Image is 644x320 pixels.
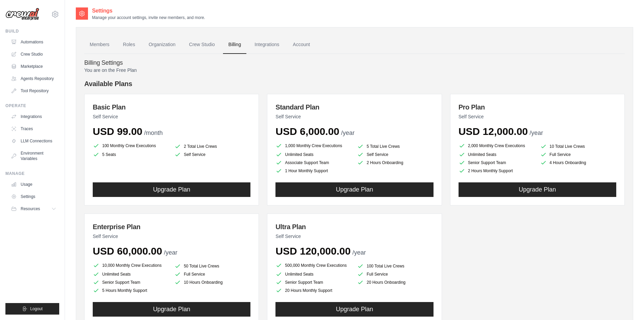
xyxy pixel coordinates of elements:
[275,151,352,158] li: Unlimited Seats
[93,222,250,232] h3: Enterprise Plan
[357,151,433,158] li: Self Service
[144,129,163,136] span: /month
[275,126,339,137] span: USD 6,000.00
[93,233,250,240] p: Self Service
[275,302,433,317] button: Upgrade Plan
[223,36,246,54] a: Billing
[21,206,40,212] span: Resources
[275,271,352,278] li: Unlimited Seats
[275,113,433,120] p: Self Service
[459,102,616,112] h3: Pro Plan
[275,142,352,150] li: 1,000 Monthly Crew Executions
[174,279,250,286] li: 10 Hours Onboarding
[530,129,543,136] span: /year
[84,79,625,88] h4: Available Plans
[357,263,433,269] li: 100 Total Live Crews
[92,15,205,20] p: Manage your account settings, invite new members, and more.
[459,182,616,197] button: Upgrade Plan
[93,126,142,137] span: USD 99.00
[275,222,433,232] h3: Ultra Plan
[8,37,59,47] a: Automations
[8,203,59,214] button: Resources
[357,143,433,150] li: 5 Total Live Crews
[357,271,433,278] li: Full Service
[93,113,250,120] p: Self Service
[275,279,352,286] li: Senior Support Team
[174,271,250,278] li: Full Service
[8,191,59,202] a: Settings
[5,8,39,21] img: Logo
[174,151,250,158] li: Self Service
[93,245,162,257] span: USD 60,000.00
[174,143,250,150] li: 2 Total Live Crews
[92,7,205,15] h2: Settings
[8,123,59,134] a: Traces
[93,151,169,158] li: 5 Seats
[352,249,366,256] span: /year
[275,167,352,174] li: 1 Hour Monthly Support
[93,182,250,197] button: Upgrade Plan
[459,159,535,166] li: Senior Support Team
[459,126,528,137] span: USD 12,000.00
[5,171,59,176] div: Manage
[143,36,181,54] a: Organization
[93,287,169,294] li: 5 Hours Monthly Support
[275,261,352,269] li: 500,000 Monthly Crew Executions
[459,142,535,150] li: 2,000 Monthly Crew Executions
[8,73,59,84] a: Agents Repository
[8,111,59,122] a: Integrations
[287,36,315,54] a: Account
[93,261,169,269] li: 10,000 Monthly Crew Executions
[249,36,285,54] a: Integrations
[540,143,616,150] li: 10 Total Live Crews
[275,182,433,197] button: Upgrade Plan
[84,59,625,67] h4: Billing Settings
[8,49,59,60] a: Crew Studio
[275,102,433,112] h3: Standard Plan
[357,159,433,166] li: 2 Hours Onboarding
[93,302,250,317] button: Upgrade Plan
[357,279,433,286] li: 20 Hours Onboarding
[540,159,616,166] li: 4 Hours Onboarding
[540,151,616,158] li: Full Service
[459,151,535,158] li: Unlimited Seats
[93,279,169,286] li: Senior Support Team
[8,148,59,164] a: Environment Variables
[8,179,59,190] a: Usage
[93,271,169,278] li: Unlimited Seats
[93,142,169,150] li: 100 Monthly Crew Executions
[5,28,59,34] div: Build
[84,36,115,54] a: Members
[8,61,59,72] a: Marketplace
[459,113,616,120] p: Self Service
[84,67,625,74] p: You are on the Free Plan
[341,129,355,136] span: /year
[275,233,433,240] p: Self Service
[93,102,250,112] h3: Basic Plan
[30,306,43,312] span: Logout
[164,249,177,256] span: /year
[5,103,59,108] div: Operate
[275,245,351,257] span: USD 120,000.00
[117,36,140,54] a: Roles
[5,303,59,315] button: Logout
[174,263,250,269] li: 50 Total Live Crews
[8,85,59,96] a: Tool Repository
[459,167,535,174] li: 2 Hours Monthly Support
[8,136,59,146] a: LLM Connections
[275,287,352,294] li: 20 Hours Monthly Support
[184,36,220,54] a: Crew Studio
[275,159,352,166] li: Associate Support Team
